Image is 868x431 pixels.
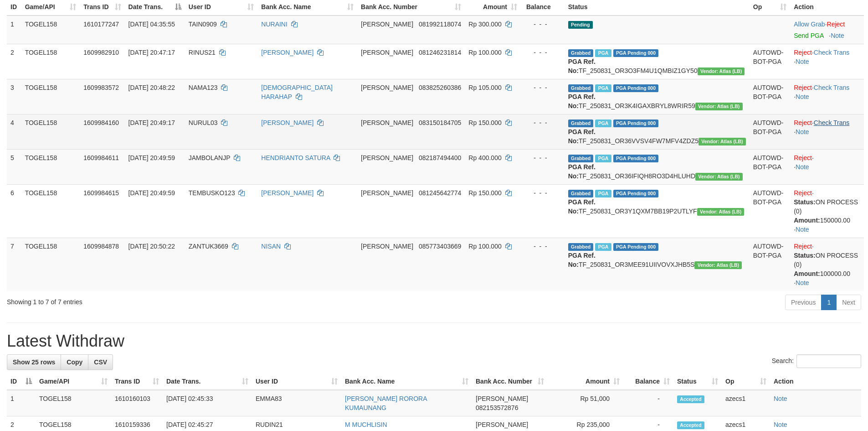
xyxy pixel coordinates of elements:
b: PGA Ref. No: [568,163,596,180]
span: Grabbed [568,119,594,127]
a: Reject [827,21,845,28]
a: Note [796,58,809,65]
span: Copy 082187494400 to clipboard [419,154,461,161]
div: - - - [524,83,561,92]
span: · [794,21,827,28]
a: [PERSON_NAME] RORORA KUMAUNANG [345,395,427,411]
b: PGA Ref. No: [568,198,596,215]
span: Grabbed [568,190,594,197]
b: PGA Ref. No: [568,252,596,268]
th: Bank Acc. Name: activate to sort column ascending [341,373,472,390]
span: NAMA123 [189,84,218,91]
span: [PERSON_NAME] [361,243,413,250]
td: TF_250831_OR3Y1QXM7BB19P2UTLYF [565,184,750,238]
th: Amount: activate to sort column ascending [548,373,623,390]
div: - - - [524,153,561,162]
span: Vendor URL: https://dashboard.q2checkout.com/secure [695,173,743,181]
td: · · [790,114,864,149]
span: [PERSON_NAME] [361,84,413,91]
span: Rp 400.000 [468,154,501,161]
span: PGA Pending [613,84,659,92]
span: Grabbed [568,84,594,92]
a: Previous [785,295,822,310]
span: [PERSON_NAME] [361,21,413,28]
span: PGA Pending [613,190,659,197]
th: Balance: activate to sort column ascending [623,373,673,390]
th: Bank Acc. Number: activate to sort column ascending [472,373,548,390]
div: ON PROCESS (0) 100000.00 [794,251,860,278]
td: EMMA83 [252,390,341,416]
span: Marked by azecs1 [595,190,611,197]
span: Rp 100.000 [468,243,501,250]
td: AUTOWD-BOT-PGA [750,149,790,184]
td: TF_250831_OR3O3FM4U1QMBIZ1GY50 [565,44,750,79]
span: NURUL03 [189,119,218,126]
span: Vendor URL: https://dashboard.q2checkout.com/secure [699,138,746,145]
a: Reject [794,189,812,197]
span: [PERSON_NAME] [476,395,528,402]
span: [PERSON_NAME] [476,421,528,428]
a: Check Trans [814,84,850,91]
td: TF_250831_OR3K4IGAXBRYL8WRIR59 [565,79,750,114]
td: 1 [7,16,21,44]
span: Rp 150.000 [468,189,501,197]
span: [DATE] 20:48:22 [128,84,175,91]
div: - - - [524,118,561,127]
a: Note [796,279,809,286]
td: azecs1 [722,390,770,416]
a: [PERSON_NAME] [261,189,313,197]
span: Rp 150.000 [468,119,501,126]
span: Copy 081992118074 to clipboard [419,21,461,28]
b: Amount: [794,217,820,224]
span: Copy 082153572876 to clipboard [476,404,518,411]
td: · · [790,184,864,238]
td: TF_250831_OR36IFIQH8RO3D4HLUHD [565,149,750,184]
span: [PERSON_NAME] [361,154,413,161]
label: Search: [772,354,861,368]
td: · [790,16,864,44]
th: User ID: activate to sort column ascending [252,373,341,390]
th: Status: activate to sort column ascending [673,373,722,390]
span: 1609982910 [83,49,119,56]
td: TF_250831_OR3MEE91UIIVOVXJHB5S [565,238,750,291]
span: [PERSON_NAME] [361,189,413,197]
td: 3 [7,79,21,114]
span: ZANTUK3669 [189,243,228,250]
span: Marked by azecs1 [595,119,611,127]
span: [DATE] 04:35:55 [128,21,175,28]
div: - - - [524,20,561,29]
a: Send PGA [794,32,823,39]
td: - [623,390,673,416]
a: [PERSON_NAME] [261,119,313,126]
a: Allow Grab [794,21,825,28]
input: Search: [796,354,861,368]
span: Accepted [677,395,704,403]
div: Showing 1 to 7 of 7 entries [7,294,355,306]
span: Copy 081245642774 to clipboard [419,189,461,197]
a: Note [796,93,809,100]
a: M MUCHLISIN [345,421,387,428]
span: PGA Pending [613,119,659,127]
span: Vendor URL: https://dashboard.q2checkout.com/secure [694,261,742,269]
th: Date Trans.: activate to sort column ascending [163,373,252,390]
a: Note [796,226,809,233]
td: AUTOWD-BOT-PGA [750,79,790,114]
span: JAMBOLANJP [189,154,231,161]
a: Reject [794,119,812,126]
td: · · [790,238,864,291]
span: Vendor URL: https://dashboard.q2checkout.com/secure [698,68,745,75]
span: Grabbed [568,155,594,162]
td: TOGEL158 [21,16,80,44]
a: Note [774,421,787,428]
span: PGA Pending [613,49,659,57]
th: Op: activate to sort column ascending [722,373,770,390]
a: Check Trans [814,119,850,126]
a: Note [796,163,809,171]
a: NURAINI [261,21,288,28]
a: Note [774,395,787,402]
span: 1609983572 [83,84,119,91]
span: Rp 105.000 [468,84,501,91]
span: Copy 083825260386 to clipboard [419,84,461,91]
a: Check Trans [814,49,850,56]
span: Vendor URL: https://dashboard.q2checkout.com/secure [695,103,743,110]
